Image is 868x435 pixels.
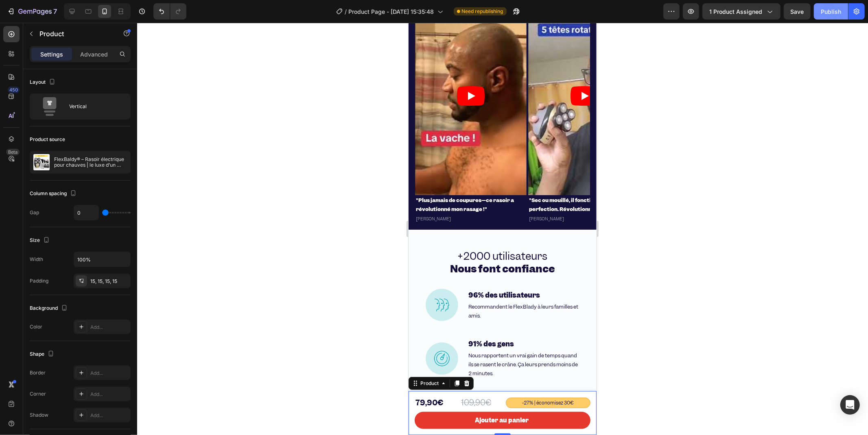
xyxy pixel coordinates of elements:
div: Gap [30,209,39,216]
strong: 91% des gens [60,317,105,326]
input: Auto [74,252,130,267]
button: 1 product assigned [702,3,781,20]
div: Corner [30,390,46,398]
span: 1 product assigned [709,7,762,16]
button: Save [784,3,811,20]
div: Add... [90,391,129,398]
img: product feature img [33,154,50,170]
span: Save [791,8,804,15]
strong: "Sec ou mouillé, il fonctionne à la perfection. Révolutionnaire." [120,174,205,190]
div: Undo/Redo [153,3,186,20]
div: 15, 15, 15, 15 [90,278,129,285]
p: Product [39,29,109,39]
p: 7 [53,7,57,16]
div: Border [30,369,46,376]
div: Background [30,303,69,314]
p: FlexBaldy® – Rasoir électrique pour chauves | le luxe d’un crâne lisse [54,157,127,168]
img: image_demo.jpg [17,266,50,298]
div: 450 [8,87,20,93]
div: Add... [90,412,129,419]
div: Add... [90,370,129,377]
iframe: Design area [409,23,597,435]
button: 7 [3,3,61,20]
img: image_demo.jpg [17,320,50,352]
div: Beta [6,149,20,155]
div: Publish [821,7,841,16]
div: Width [30,256,43,263]
p: Settings [40,50,63,59]
span: Recommandent le FlexBlady à leurs familles et amis. [60,281,170,296]
div: Open Intercom Messenger [840,395,860,415]
div: Color [30,323,42,331]
div: Column spacing [30,188,78,199]
span: Need republishing [462,8,503,15]
div: Vertical [69,97,119,116]
p: Advanced [80,50,108,59]
div: Size [30,235,51,246]
div: Shape [30,349,56,360]
span: Product Page - [DATE] 15:35:48 [349,7,434,16]
button: Publish [814,3,848,20]
div: Layout [30,77,57,88]
p: [PERSON_NAME] [120,192,230,200]
div: Padding [30,277,48,285]
input: Auto [74,205,98,220]
div: Product source [30,136,65,143]
span: Nous rapportent un vrai gain de temps quand ils se rasent le crâne. Ça leurs prends moins de 2 mi... [60,329,169,354]
span: +2000 utilisateurs [49,226,139,240]
span: / [345,7,347,16]
div: Shadow [30,411,48,419]
div: Add... [90,324,129,331]
strong: 96% des utilisateurs [60,268,131,277]
button: Play [162,63,190,83]
strong: Nous font confiance [42,239,146,253]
